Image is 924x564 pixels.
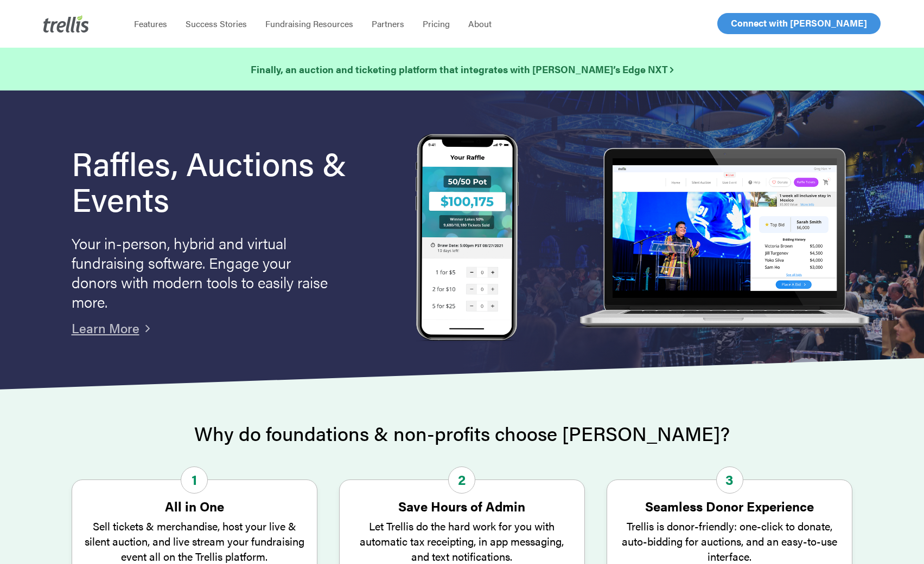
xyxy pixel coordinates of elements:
span: 2 [448,466,475,494]
span: 1 [181,466,208,494]
p: Sell tickets & merchandise, host your live & silent auction, and live stream your fundraising eve... [83,518,306,564]
span: Features [134,17,167,30]
h2: Why do foundations & non-profits choose [PERSON_NAME]? [72,423,853,444]
strong: Save Hours of Admin [398,497,525,515]
p: Your in-person, hybrid and virtual fundraising software. Engage your donors with modern tools to ... [72,233,332,311]
span: Fundraising Resources [265,17,353,30]
strong: All in One [165,497,224,515]
a: Partners [362,18,413,29]
span: Success Stories [186,17,247,30]
a: Pricing [413,18,459,29]
a: Finally, an auction and ticketing platform that integrates with [PERSON_NAME]’s Edge NXT [251,62,673,77]
a: Features [125,18,176,29]
strong: Finally, an auction and ticketing platform that integrates with [PERSON_NAME]’s Edge NXT [251,62,673,76]
span: Partners [372,17,404,30]
strong: Seamless Donor Experience [645,497,814,515]
span: Connect with [PERSON_NAME] [731,16,867,29]
h1: Raffles, Auctions & Events [72,145,379,216]
span: About [468,17,492,30]
span: 3 [716,466,743,494]
a: Learn More [72,319,139,337]
p: Trellis is donor-friendly: one-click to donate, auto-bidding for auctions, and an easy-to-use int... [618,518,841,564]
span: Pricing [423,17,450,30]
img: rafflelaptop_mac_optim.png [573,148,874,329]
a: Connect with [PERSON_NAME] [717,13,881,34]
a: Success Stories [176,18,256,29]
a: Fundraising Resources [256,18,362,29]
img: Trellis Raffles, Auctions and Event Fundraising [416,134,519,343]
a: About [459,18,501,29]
p: Let Trellis do the hard work for you with automatic tax receipting, in app messaging, and text no... [351,518,573,564]
img: Trellis [43,15,89,33]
